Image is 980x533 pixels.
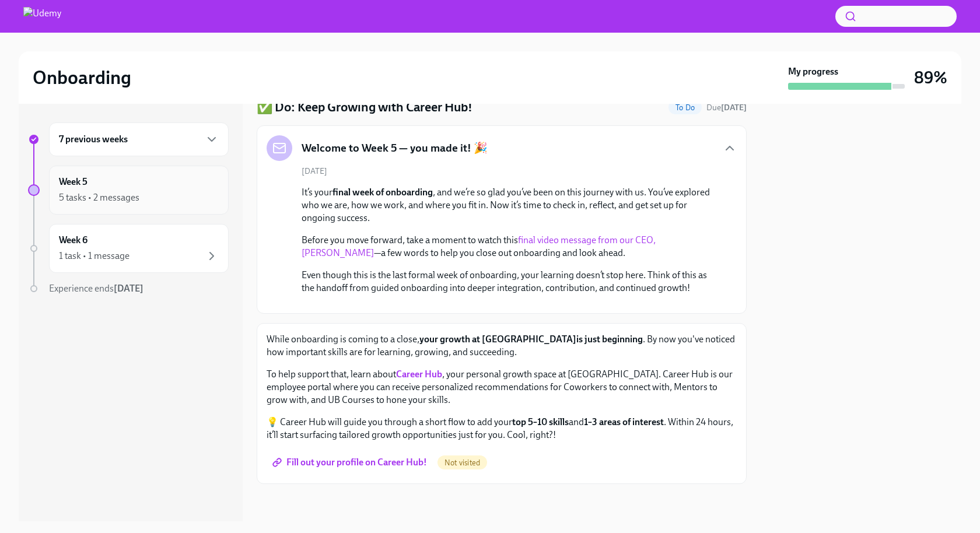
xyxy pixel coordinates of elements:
strong: [DATE] [721,103,747,113]
span: Due [706,103,747,113]
p: To help support that, learn about , your personal growth space at [GEOGRAPHIC_DATA]. Career Hub i... [267,368,737,406]
h5: Welcome to Week 5 — you made it! 🎉 [302,141,488,156]
strong: your growth at [GEOGRAPHIC_DATA] [419,334,576,345]
h6: Week 5 [59,176,87,188]
span: Not visited [437,458,487,467]
p: Before you move forward, take a moment to watch this —a few words to help you close out onboardin... [302,234,718,260]
h3: 89% [914,67,947,88]
p: 💡 Career Hub will guide you through a short flow to add your and . Within 24 hours, it’ll start s... [267,416,737,441]
p: While onboarding is coming to a close, . By now you've noticed how important skills are for learn... [267,333,737,359]
p: It’s your , and we’re so glad you’ve been on this journey with us. You’ve explored who we are, ho... [302,186,718,225]
a: Fill out your profile on Career Hub! [267,451,435,474]
span: [DATE] [302,166,327,177]
h2: Onboarding [33,66,131,89]
strong: top 5–10 skills [512,416,569,427]
h6: Week 6 [59,234,87,247]
a: Week 55 tasks • 2 messages [28,166,229,215]
img: Udemy [23,7,61,26]
a: Career Hub [396,369,442,380]
h6: 7 previous weeks [59,133,128,146]
strong: My progress [788,65,838,78]
strong: final week of onboarding [332,187,433,198]
strong: [DATE] [114,283,143,294]
span: August 31st, 2025 10:00 [706,102,747,113]
h4: ✅ Do: Keep Growing with Career Hub! [257,99,473,116]
span: Experience ends [49,283,143,294]
div: 1 task • 1 message [59,250,129,262]
strong: is just beginning [419,334,643,345]
div: 5 tasks • 2 messages [59,191,139,204]
p: Even though this is the last formal week of onboarding, your learning doesn’t stop here. Think of... [302,269,718,294]
strong: 1–3 areas of interest [584,416,664,427]
span: To Do [668,103,702,112]
span: Fill out your profile on Career Hub! [275,457,427,468]
a: Week 61 task • 1 message [28,224,229,273]
div: 7 previous weeks [49,122,229,156]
